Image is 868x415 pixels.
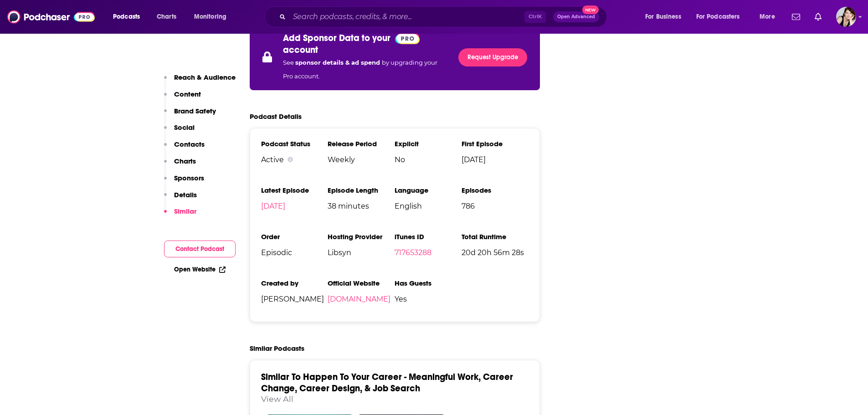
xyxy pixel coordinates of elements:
span: For Business [645,10,681,23]
p: Reach & Audience [174,73,236,82]
button: open menu [188,10,238,24]
img: Podchaser Pro [395,33,420,44]
button: Content [164,90,201,107]
p: Details [174,190,197,199]
button: Contacts [164,140,205,157]
div: Search podcasts, credits, & more... [273,6,616,27]
p: Add Sponsor Data to your [283,32,390,44]
span: No [395,155,462,164]
input: Search podcasts, credits, & more... [289,10,524,24]
span: Logged in as tracy29121 [836,7,856,27]
a: [DATE] [261,202,285,210]
button: Brand Safety [164,107,216,123]
span: More [760,10,775,23]
a: [DOMAIN_NAME] [328,295,390,303]
h3: iTunes ID [395,232,462,241]
a: Open Website [174,266,226,273]
img: User Profile [836,7,856,27]
span: [DATE] [462,155,529,164]
h3: Explicit [395,139,462,148]
span: New [582,5,599,14]
button: Social [164,123,195,140]
p: Brand Safety [174,107,216,115]
button: open menu [107,10,152,24]
a: 717653288 [395,248,431,257]
button: Similar [164,207,196,224]
button: Reach & Audience [164,73,236,90]
span: Yes [395,295,462,303]
span: Monitoring [194,10,226,23]
h3: Created by [261,279,328,287]
h3: Latest Episode [261,186,328,195]
a: View All [261,394,293,404]
button: Open AdvancedNew [553,11,599,22]
h3: Language [395,186,462,195]
span: Weekly [328,155,395,164]
a: Request Upgrade [458,48,527,67]
p: Sponsors [174,174,204,182]
p: Contacts [174,140,205,149]
button: open menu [639,10,693,24]
span: Charts [157,10,176,23]
a: Show notifications dropdown [811,9,825,25]
p: Social [174,123,195,132]
div: Active [261,155,328,164]
button: Details [164,190,197,207]
span: Libsyn [328,248,395,257]
span: Ctrl K [524,11,546,23]
a: Similar To Happen To Your Career - Meaningful Work, Career Change, Career Design, & Job Search [261,371,513,394]
span: Podcasts [113,10,140,23]
span: English [395,202,462,210]
button: open menu [753,10,786,24]
button: Show profile menu [836,7,856,27]
a: Charts [151,10,182,24]
button: open menu [690,10,753,24]
h3: Has Guests [395,279,462,287]
span: sponsor details & ad spend [295,59,382,66]
p: account [283,44,318,56]
a: Show notifications dropdown [788,9,804,25]
span: 786 [462,202,529,210]
button: Contact Podcast [164,241,236,257]
img: Podchaser - Follow, Share and Rate Podcasts [7,8,95,26]
h3: Hosting Provider [328,232,395,241]
h3: Episodes [462,186,529,195]
a: Pro website [395,32,420,44]
span: 20d 20h 56m 28s [462,248,529,257]
h3: Total Runtime [462,232,529,241]
h3: First Episode [462,139,529,148]
span: For Podcasters [696,10,740,23]
p: Content [174,90,201,98]
h3: Podcast Status [261,139,328,148]
button: Charts [164,157,196,174]
h2: Podcast Details [250,112,302,121]
h3: Official Website [328,279,395,287]
span: 38 minutes [328,202,395,210]
span: Open Advanced [557,15,595,19]
button: Sponsors [164,174,204,190]
p: Charts [174,157,196,165]
span: Episodic [261,248,328,257]
p: See by upgrading your Pro account. [283,56,448,83]
p: Similar [174,207,196,215]
span: [PERSON_NAME] [261,295,328,303]
h2: Similar Podcasts [250,344,304,353]
h3: Order [261,232,328,241]
h3: Episode Length [328,186,395,195]
h3: Release Period [328,139,395,148]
